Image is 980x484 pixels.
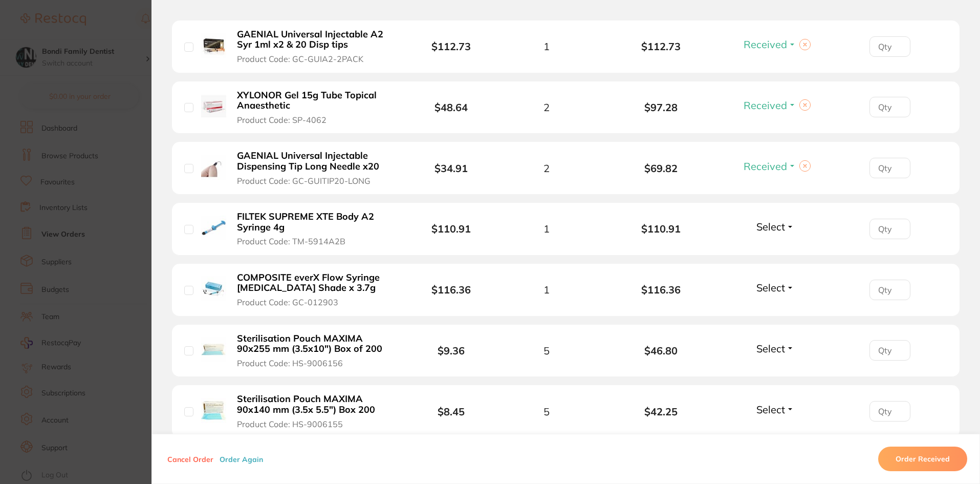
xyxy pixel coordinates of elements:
[434,101,468,114] b: $48.64
[604,162,718,174] b: $69.82
[201,155,226,180] img: GAENIAL Universal Injectable Dispensing Tip Long Needle x20
[234,211,398,247] button: FILTEK SUPREME XTE Body A2 Syringe 4g Product Code: TM-5914A2B
[237,237,345,246] span: Product Code: TM-5914A2B
[431,222,471,235] b: $110.91
[237,115,326,124] span: Product Code: SP-4062
[237,212,395,233] b: FILTEK SUPREME XTE Body A2 Syringe 4g
[216,454,266,464] button: Order Again
[869,340,910,361] input: Qty
[753,220,797,233] button: Select
[753,342,797,355] button: Select
[237,151,395,172] b: GAENIAL Universal Injectable Dispensing Tip Long Needle x20
[869,158,910,178] input: Qty
[201,94,226,119] img: XYLONOR Gel 15g Tube Topical Anaesthetic
[201,337,226,362] img: Sterilisation Pouch MAXIMA 90x255 mm (3.5x10") Box of 200
[799,99,811,111] button: Clear selection
[543,101,550,113] span: 2
[543,345,550,356] span: 5
[604,223,718,235] b: $110.91
[741,38,799,51] button: Received
[237,359,343,368] span: Product Code: HS-9006156
[741,160,799,173] button: Received
[201,276,226,301] img: COMPOSITE everX Flow Syringe Dentin Shade x 3.7g
[438,405,465,418] b: $8.45
[237,29,395,50] b: GAENIAL Universal Injectable A2 Syr 1ml x2 & 20 Disp tips
[431,283,471,296] b: $116.36
[878,447,967,471] button: Order Received
[753,403,797,416] button: Select
[201,33,226,58] img: GAENIAL Universal Injectable A2 Syr 1ml x2 & 20 Disp tips
[869,401,910,422] input: Qty
[753,281,797,294] button: Select
[869,36,910,57] input: Qty
[799,39,811,50] button: Clear selection
[237,333,395,354] b: Sterilisation Pouch MAXIMA 90x255 mm (3.5x10") Box of 200
[234,272,398,308] button: COMPOSITE everX Flow Syringe [MEDICAL_DATA] Shade x 3.7g Product Code: GC-012903
[237,272,395,293] b: COMPOSITE everX Flow Syringe [MEDICAL_DATA] Shade x 3.7g
[237,394,395,415] b: Sterilisation Pouch MAXIMA 90x140 mm (3.5x 5.5") Box 200
[234,29,398,65] button: GAENIAL Universal Injectable A2 Syr 1ml x2 & 20 Disp tips Product Code: GC-GUIA2-2PACK
[543,284,550,296] span: 1
[869,97,910,117] input: Qty
[604,406,718,417] b: $42.25
[756,403,785,416] span: Select
[799,160,811,172] button: Clear selection
[756,281,785,294] span: Select
[234,333,398,369] button: Sterilisation Pouch MAXIMA 90x255 mm (3.5x10") Box of 200 Product Code: HS-9006156
[237,298,338,307] span: Product Code: GC-012903
[744,160,787,173] span: Received
[237,54,363,64] span: Product Code: GC-GUIA2-2PACK
[431,40,471,53] b: $112.73
[237,419,343,429] span: Product Code: HS-9006155
[869,280,910,300] input: Qty
[234,90,398,125] button: XYLONOR Gel 15g Tube Topical Anaesthetic Product Code: SP-4062
[604,101,718,113] b: $97.28
[434,162,468,175] b: $34.91
[543,162,550,174] span: 2
[237,90,395,111] b: XYLONOR Gel 15g Tube Topical Anaesthetic
[543,223,550,235] span: 1
[237,176,371,185] span: Product Code: GC-GUITIP20-LONG
[744,38,787,51] span: Received
[756,342,785,355] span: Select
[201,216,226,241] img: FILTEK SUPREME XTE Body A2 Syringe 4g
[234,150,398,186] button: GAENIAL Universal Injectable Dispensing Tip Long Needle x20 Product Code: GC-GUITIP20-LONG
[869,219,910,239] input: Qty
[164,454,216,464] button: Cancel Order
[741,99,799,112] button: Received
[543,406,550,417] span: 5
[604,40,718,52] b: $112.73
[438,344,465,357] b: $9.36
[201,398,226,423] img: Sterilisation Pouch MAXIMA 90x140 mm (3.5x 5.5") Box 200
[543,40,550,52] span: 1
[744,99,787,112] span: Received
[234,393,398,429] button: Sterilisation Pouch MAXIMA 90x140 mm (3.5x 5.5") Box 200 Product Code: HS-9006155
[604,345,718,356] b: $46.80
[756,220,785,233] span: Select
[604,284,718,296] b: $116.36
